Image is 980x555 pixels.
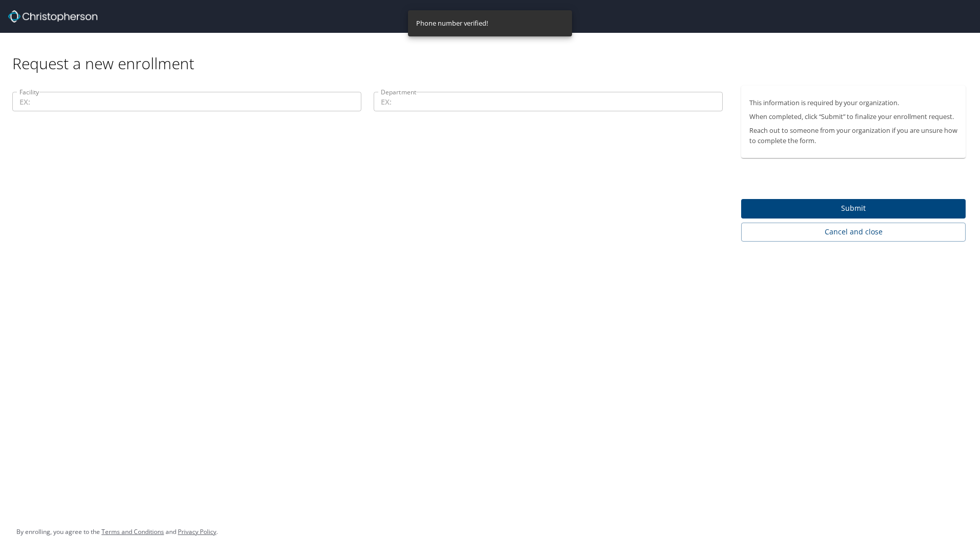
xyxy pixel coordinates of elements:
input: EX: [12,92,361,111]
span: Cancel and close [749,226,957,239]
div: Request a new enrollment [12,33,974,73]
span: Submit [749,202,957,215]
img: cbt logo [8,10,97,23]
a: Privacy Policy [178,527,216,536]
p: This information is required by your organization. [749,98,957,108]
button: Cancel and close [741,223,966,242]
a: Terms and Conditions [101,527,164,536]
button: Submit [741,199,966,219]
p: Reach out to someone from your organization if you are unsure how to complete the form. [749,126,957,145]
div: Phone number verified! [416,13,488,33]
p: When completed, click “Submit” to finalize your enrollment request. [749,112,957,122]
div: By enrolling, you agree to the and . [16,519,218,545]
input: EX: [374,92,723,111]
